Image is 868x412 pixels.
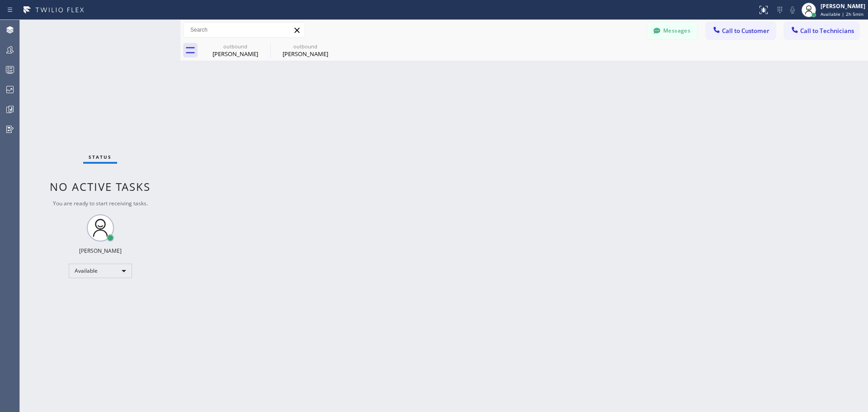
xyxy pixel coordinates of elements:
span: Available | 2h 5min [821,11,863,17]
div: [PERSON_NAME] [821,2,865,10]
div: Adam Berti [201,40,269,61]
button: Messages [647,22,697,39]
span: No active tasks [50,179,151,194]
span: You are ready to start receiving tasks. [53,199,148,207]
span: Call to Customer [722,27,769,35]
div: outbound [201,43,269,50]
span: Call to Technicians [800,27,854,35]
div: Available [69,264,132,278]
div: outbound [271,43,340,50]
div: [PERSON_NAME] [271,50,340,58]
div: Vern Rabe [271,40,340,61]
span: Status [89,154,112,160]
button: Call to Customer [706,22,775,39]
div: [PERSON_NAME] [201,50,269,58]
input: Search [184,23,305,37]
button: Call to Technicians [784,22,859,39]
button: Mute [786,4,799,16]
div: [PERSON_NAME] [79,247,122,255]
